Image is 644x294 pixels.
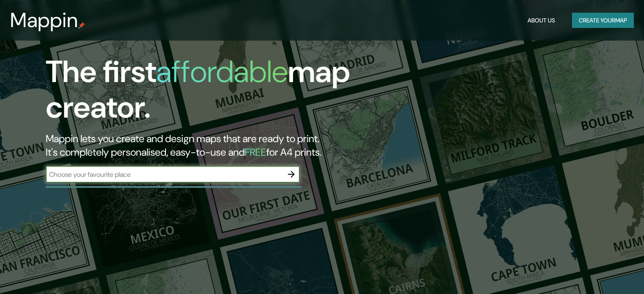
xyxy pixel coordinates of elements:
h5: FREE [245,146,266,159]
button: Create yourmap [572,13,634,28]
input: Choose your favourite place [46,170,283,179]
h2: Mappin lets you create and design maps that are ready to print. It's completely personalised, eas... [46,132,368,159]
button: About Us [524,13,558,28]
h3: Mappin [10,8,78,32]
iframe: Help widget launcher [569,261,635,285]
h1: affordable [156,52,288,91]
h1: The first map creator. [46,54,368,132]
img: mappin-pin [78,22,85,29]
